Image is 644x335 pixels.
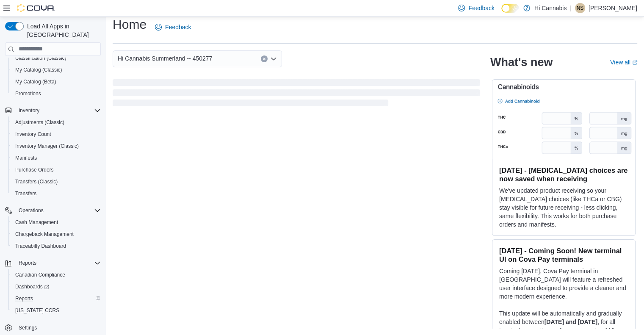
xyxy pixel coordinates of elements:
button: Inventory [15,105,43,116]
span: NS [577,3,584,13]
p: | [570,3,572,13]
button: Promotions [8,88,104,100]
h3: [DATE] - Coming Soon! New terminal UI on Cova Pay terminals [499,246,628,263]
a: Inventory Count [12,129,55,139]
h3: [DATE] - [MEDICAL_DATA] choices are now saved when receiving [499,166,628,183]
button: My Catalog (Classic) [8,64,104,76]
span: My Catalog (Beta) [12,77,101,87]
input: Dark Mode [501,4,519,13]
p: Hi Cannabis [534,3,567,13]
span: Traceabilty Dashboard [12,241,101,251]
span: Promotions [15,90,41,97]
span: Transfers (Classic) [15,178,58,185]
button: Inventory Manager (Classic) [8,140,104,152]
span: Inventory Manager (Classic) [12,141,101,151]
button: Reports [8,293,104,305]
button: Settings [2,321,104,334]
span: Transfers (Classic) [12,177,101,187]
a: Dashboards [8,281,104,293]
span: Reports [15,258,101,268]
span: Purchase Orders [15,166,54,173]
p: We've updated product receiving so your [MEDICAL_DATA] choices (like THCa or CBG) stay visible fo... [499,186,628,229]
span: Purchase Orders [12,165,101,175]
button: Reports [15,258,40,268]
a: Dashboards [12,282,53,292]
span: [US_STATE] CCRS [15,307,59,314]
span: Cash Management [15,219,58,226]
a: Transfers (Classic) [12,177,61,187]
button: Inventory Count [8,128,104,140]
a: Transfers [12,188,40,199]
span: My Catalog (Classic) [15,66,62,73]
button: Open list of options [270,55,277,62]
h1: Home [113,16,146,33]
span: Chargeback Management [15,231,74,238]
span: Dark Mode [501,13,502,13]
span: Promotions [12,89,101,99]
button: Reports [2,257,104,269]
a: Reports [12,293,36,304]
span: My Catalog (Classic) [12,65,101,75]
strong: [DATE] and [DATE] [544,318,597,325]
span: Inventory Count [12,129,101,139]
button: Manifests [8,152,104,164]
a: View allExternal link [610,59,637,66]
span: Cash Management [12,217,101,227]
span: Classification (Classic) [12,53,101,63]
button: Operations [15,205,47,216]
span: Feedback [165,23,191,31]
a: My Catalog (Classic) [12,65,66,75]
span: Hi Cannabis Summerland -- 450277 [118,53,212,64]
a: Traceabilty Dashboard [12,241,69,251]
span: Classification (Classic) [15,55,66,61]
span: Adjustments (Classic) [15,119,64,126]
a: Cash Management [12,217,61,227]
button: [US_STATE] CCRS [8,305,104,316]
span: Canadian Compliance [15,271,65,278]
button: Canadian Compliance [8,269,104,281]
button: Transfers [8,188,104,199]
span: Dashboards [15,283,49,290]
svg: External link [632,60,637,65]
div: Nicole Sunderman [575,3,585,13]
button: My Catalog (Beta) [8,76,104,88]
a: Inventory Manager (Classic) [12,141,82,151]
button: Inventory [2,105,104,116]
span: Adjustments (Classic) [12,117,101,127]
span: Reports [19,260,36,266]
span: Inventory [15,105,101,116]
span: Manifests [12,153,101,163]
a: Chargeback Management [12,229,77,239]
button: Operations [2,205,104,216]
a: Classification (Classic) [12,53,70,63]
span: Load All Apps in [GEOGRAPHIC_DATA] [24,22,101,39]
a: Canadian Compliance [12,270,69,280]
span: Operations [19,207,44,214]
span: Feedback [468,4,494,12]
a: Settings [15,323,40,333]
span: Chargeback Management [12,229,101,239]
span: Washington CCRS [12,305,101,316]
button: Adjustments (Classic) [8,116,104,128]
a: Feedback [152,19,194,36]
span: Manifests [15,155,37,161]
span: Canadian Compliance [12,270,101,280]
button: Traceabilty Dashboard [8,240,104,252]
a: Adjustments (Classic) [12,117,68,127]
a: Purchase Orders [12,165,57,175]
span: Transfers [15,190,36,197]
a: Promotions [12,89,44,99]
img: Cova [17,4,55,12]
span: Inventory Count [15,131,51,138]
span: Reports [12,293,101,304]
p: Coming [DATE], Cova Pay terminal in [GEOGRAPHIC_DATA] will feature a refreshed user interface des... [499,267,628,301]
button: Transfers (Classic) [8,176,104,188]
a: My Catalog (Beta) [12,77,60,87]
span: Settings [19,324,37,331]
span: Inventory [19,107,39,114]
button: Cash Management [8,216,104,228]
button: Clear input [261,55,268,62]
span: Dashboards [12,282,101,292]
span: Traceabilty Dashboard [15,243,66,249]
button: Classification (Classic) [8,52,104,64]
